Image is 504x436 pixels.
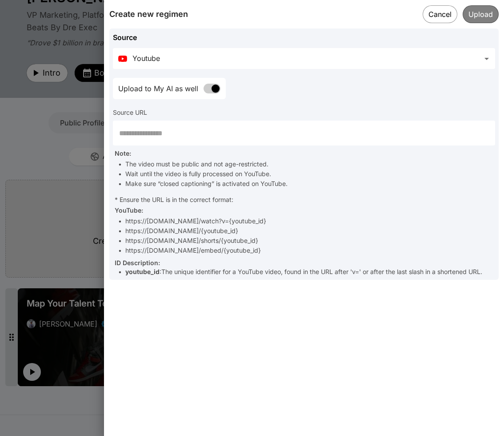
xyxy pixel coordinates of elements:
div: Note: [115,149,495,158]
div: https://[DOMAIN_NAME]/watch?v={youtube_id} [125,217,266,226]
span: The unique identifier for a YouTube video, found in the URL after 'v=' or after the last slash in... [161,268,482,275]
div: • [118,267,122,276]
img: Youtube [118,54,127,63]
div: Youtube [132,53,160,64]
div: • [118,226,122,235]
button: Upload [463,5,499,23]
span: Upload to My AI as well [118,83,198,94]
div: • [118,160,122,169]
span: youtube_id [125,268,160,275]
div: Make sure “closed captioning” is activated on YouTube. [125,179,288,188]
div: Source [113,48,495,69]
button: Cancel [423,5,457,23]
div: • [118,217,122,226]
div: https://[DOMAIN_NAME]/embed/{youtube_id} [125,246,261,255]
div: • [118,179,122,188]
span: Create new regimen [109,9,188,19]
div: • [118,236,122,245]
div: https://[DOMAIN_NAME]/{youtube_id} [125,226,238,235]
div: * Ensure the URL is in the correct format: [115,188,495,204]
div: Source URL [113,108,495,121]
div: The video must be public and not age-restricted. [125,160,268,169]
div: • [118,170,122,178]
div: https://[DOMAIN_NAME]/shorts/{youtube_id} [125,236,258,245]
div: Source [113,32,495,48]
div: : [125,267,482,276]
span: ID Description: [115,259,160,266]
div: YouTube : [115,206,495,215]
div: • [118,246,122,255]
div: Wait until the video is fully processed on YouTube. [125,170,271,178]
